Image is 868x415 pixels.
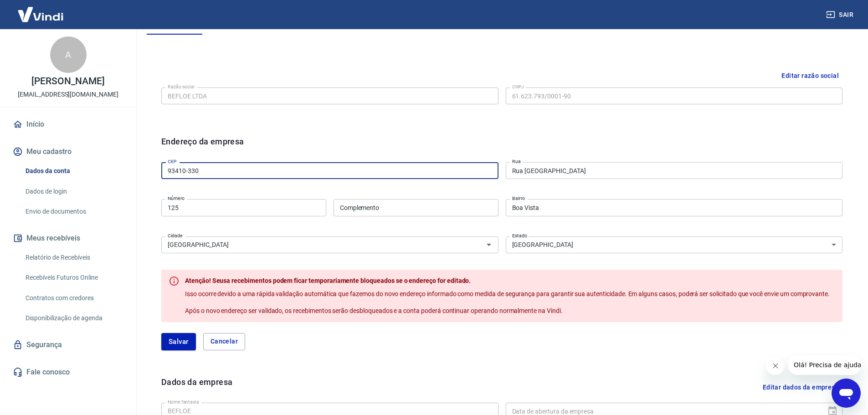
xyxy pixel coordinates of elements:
p: [EMAIL_ADDRESS][DOMAIN_NAME] [18,90,118,99]
label: Cidade [168,232,182,239]
p: [PERSON_NAME] [31,77,104,86]
button: Sair [824,6,857,23]
a: Dados de login [22,182,125,201]
h6: Dados da empresa [161,376,232,399]
a: Envio de documentos [22,202,125,221]
button: Cancelar [203,333,245,350]
label: Estado [512,232,527,239]
span: Olá! Precisa de ajuda? [5,6,77,14]
button: Meu cadastro [11,142,125,162]
div: A [50,36,87,73]
span: Após o novo endereço ser validado, os recebimentos serão desbloqueados e a conta poderá continuar... [185,307,563,314]
a: Segurança [11,335,125,355]
label: Razão social [168,83,195,90]
label: Bairro [512,195,525,202]
label: CEP [168,158,176,165]
iframe: Message from company [788,355,861,375]
span: Isso ocorre devido a uma rápida validação automática que fazemos do novo endereço informado como ... [185,290,830,297]
a: Fale conosco [11,362,125,382]
label: Nome fantasia [168,399,199,405]
a: Início [11,114,125,134]
button: Salvar [161,333,196,350]
label: Rua [512,158,521,165]
a: Disponibilização de agenda [22,309,125,328]
iframe: Button to launch messaging window [832,379,861,408]
label: CNPJ [512,83,524,90]
input: Digite aqui algumas palavras para buscar a cidade [164,239,469,251]
label: Número [168,195,185,202]
a: Recebíveis Futuros Online [22,268,125,287]
button: Abrir [483,238,495,251]
a: Contratos com credores [22,289,125,307]
span: Atenção! Seusa recebimentos podem ficar temporariamente bloqueados se o endereço for editado. [185,277,471,284]
button: Editar dados da empresa [759,376,842,399]
button: Editar razão social [778,67,842,84]
h6: Endereço da empresa [161,135,244,159]
button: Meus recebíveis [11,228,125,248]
a: Dados da conta [22,162,125,180]
a: Relatório de Recebíveis [22,248,125,267]
img: Vindi [11,0,70,28]
iframe: Close message [766,357,785,375]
